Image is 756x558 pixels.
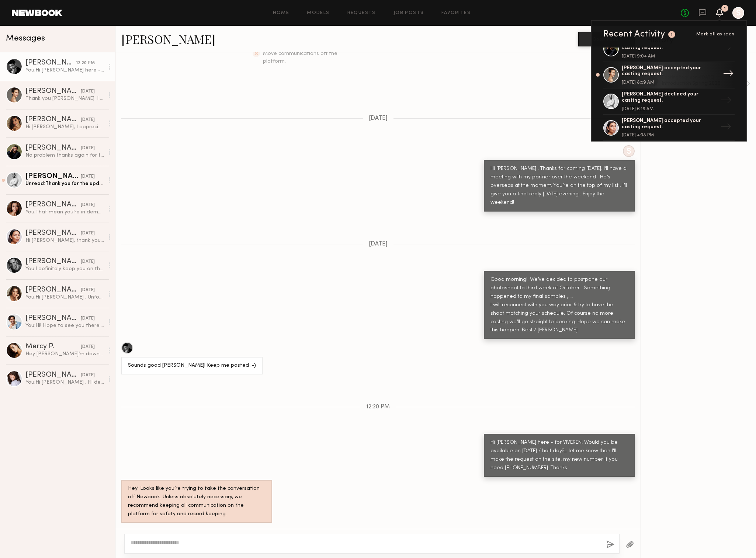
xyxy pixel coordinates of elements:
div: Hey [PERSON_NAME]’m downstairs, security is saying 1103 suit should also have a letter, a,b or c? [25,351,104,358]
div: [DATE] [81,88,95,95]
div: You: That mean you’re in demand . Good for you ! I’ll reach out in November [25,209,104,216]
div: Hi [PERSON_NAME] here - for VIVEREN. Would you be available on [DATE] / half day?... let me know ... [490,439,628,472]
div: [PERSON_NAME] [25,88,81,95]
div: [DATE] [81,173,95,180]
div: Hi [PERSON_NAME], I appreciate your time in getting back to me and sure let me know about Novembe... [25,123,104,130]
div: No problem thanks again for the opportunity and consideration! My self tape includes my current l... [25,152,104,159]
a: [PERSON_NAME] [121,31,215,47]
div: [DATE] [81,230,95,237]
div: [DATE] [81,202,95,209]
a: Job Posts [393,11,424,15]
a: [PERSON_NAME] declined your casting request.[DATE] 6:16 AM→ [603,88,735,115]
div: 12:20 PM [76,60,95,67]
div: [DATE] [81,372,95,379]
div: → [720,65,737,84]
span: Mark all as seen [696,32,735,36]
div: [PERSON_NAME] [25,258,81,265]
div: Hi [PERSON_NAME] . Thanks for coming [DATE]. I’ll have a meeting with my partner over the weekend... [490,165,628,207]
a: [PERSON_NAME] accepted your casting request.[DATE] 4:38 PM→ [603,115,735,142]
div: [PERSON_NAME] declined your casting request. [622,91,718,104]
span: 12:20 PM [366,404,390,410]
div: [DATE] [81,315,95,322]
div: [PERSON_NAME] [25,315,81,322]
div: [PERSON_NAME] [25,286,81,294]
div: → [718,118,735,137]
div: [PERSON_NAME] [25,201,81,209]
div: [PERSON_NAME] [25,173,81,180]
div: [PERSON_NAME] [25,230,81,237]
div: [DATE] [81,116,95,123]
div: [PERSON_NAME] accepted your casting request. [622,118,718,130]
span: [DATE] [369,115,388,122]
div: You: Hi [PERSON_NAME] . I’ll definitely reach again for our November photo shoot. [PERSON_NAME] [25,379,104,386]
a: Requests [347,11,376,15]
div: You: Hi [PERSON_NAME] here - for VIVEREN. Would you be available on [DATE] / half day?... let me ... [25,67,104,74]
a: Home [273,11,289,15]
div: Mercy P. [25,343,81,351]
div: 1 [724,7,726,11]
div: → [718,92,735,111]
span: Messages [6,34,45,43]
a: Models [307,11,329,15]
a: S [732,7,744,19]
div: Unread: Thank you for the update, I would love to be submitted for that in November. Please keep ... [25,180,104,187]
div: [PERSON_NAME] accepted your casting request. [622,65,718,78]
span: [DATE] [369,241,388,247]
a: Favorites [441,11,471,15]
div: [DATE] 8:59 AM [622,80,718,85]
div: Hey! Looks like you’re trying to take the conversation off Newbook. Unless absolutely necessary, ... [128,485,266,519]
div: [DATE] 9:04 AM [622,54,718,59]
div: [DATE] [81,343,95,351]
div: [DATE] [81,287,95,294]
div: You: I definitely keep you on the list for our end November shooting. Cheers ! [25,265,104,272]
div: Thank you [PERSON_NAME]. I hope that it all works out with the samples! [25,95,104,102]
div: 1 [671,33,673,37]
div: You: Hi [PERSON_NAME] . Unfortunately I’ll have to booked by then . But I’ll have another one end... [25,294,104,301]
div: [DATE] [81,145,95,152]
a: Book model [578,35,635,42]
button: Book model [578,32,635,46]
a: [PERSON_NAME] accepted your casting request.[DATE] 8:59 AM→ [603,62,735,89]
div: [DATE] [81,258,95,265]
a: [PERSON_NAME] accepted your casting request.[DATE] 9:04 AM→ [603,35,735,62]
div: Sounds good [PERSON_NAME]! Keep me posted :-) [128,362,256,370]
div: [PERSON_NAME] [25,372,81,379]
div: Good morning!. We’ve decided to postpone our photoshoot to third week of October . Something happ... [490,276,628,335]
div: → [718,39,735,58]
div: You: Hi! Hope to see you there. // Best [PERSON_NAME] [25,322,104,329]
div: [PERSON_NAME] [25,59,76,67]
div: [PERSON_NAME] [25,144,81,152]
div: [PERSON_NAME] [25,116,81,123]
div: Recent Activity [603,30,665,39]
div: Hi [PERSON_NAME], thank you for choosing me! Looking forward to it! [25,237,104,244]
div: [DATE] 6:16 AM [622,107,718,111]
div: [DATE] 4:38 PM [622,133,718,137]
